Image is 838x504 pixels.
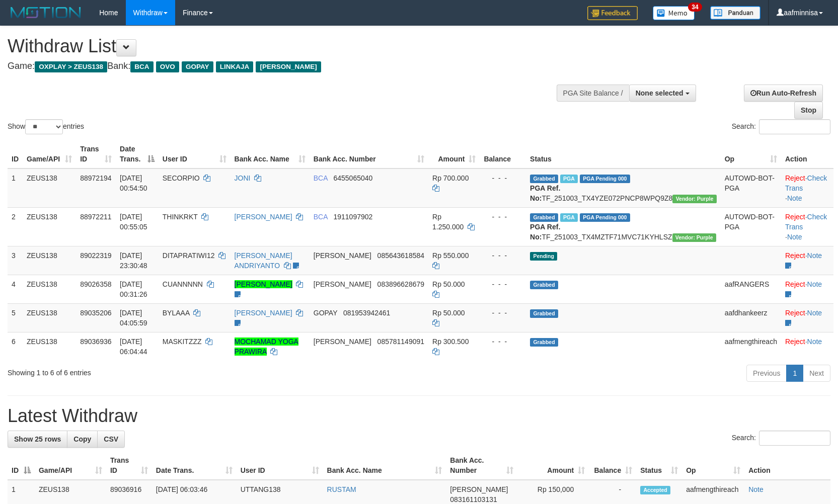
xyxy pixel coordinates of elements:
span: BCA [130,61,153,72]
div: - - - [484,308,522,318]
th: Date Trans.: activate to sort column descending [116,140,159,169]
span: [PERSON_NAME] [256,61,321,72]
td: TF_251003_TX4MZTF71MVC71KYHLSZ [526,207,721,246]
span: None selected [636,89,683,97]
td: · [781,303,833,332]
a: Next [803,365,830,382]
span: OVO [156,61,179,72]
a: Note [807,280,822,288]
span: Grabbed [530,309,558,318]
th: Date Trans.: activate to sort column ascending [152,451,237,480]
th: Op: activate to sort column ascending [721,140,781,169]
h1: Latest Withdraw [8,406,830,426]
div: - - - [484,337,522,347]
a: RUSTAM [327,485,356,493]
span: Copy 083896628679 to clipboard [377,280,424,288]
span: Rp 300.500 [432,338,469,346]
a: CSV [97,431,125,448]
span: [DATE] 04:05:59 [120,309,147,327]
div: PGA Site Balance / [557,85,629,102]
span: Marked by aafnoeunsreypich [560,175,578,183]
a: Note [748,485,764,493]
th: User ID: activate to sort column ascending [159,140,231,169]
span: GOPAY [182,61,213,72]
a: Note [787,194,802,202]
a: [PERSON_NAME] [235,213,292,221]
span: CUANNNNN [163,280,203,288]
span: [DATE] 00:31:26 [120,280,147,298]
th: Amount: activate to sort column ascending [428,140,480,169]
span: Grabbed [530,213,558,222]
h1: Withdraw List [8,36,549,56]
span: Rp 50.000 [432,280,465,288]
td: 5 [8,303,23,332]
a: MOCHAMAD YOGA PRAWIRA [235,338,298,356]
img: panduan.png [710,6,760,20]
th: Balance: activate to sort column ascending [589,451,636,480]
a: JONI [235,174,251,182]
a: Copy [67,431,98,448]
span: [DATE] 00:55:05 [120,213,147,231]
a: Reject [785,251,805,260]
div: Showing 1 to 6 of 6 entries [8,364,342,378]
span: [DATE] 23:30:48 [120,251,147,270]
h4: Game: Bank: [8,61,549,71]
span: BCA [314,213,328,221]
th: Action [744,451,830,480]
td: AUTOWD-BOT-PGA [721,169,781,208]
span: 88972194 [80,174,111,182]
td: ZEUS138 [23,246,76,275]
span: CSV [104,435,118,443]
span: [PERSON_NAME] [314,280,371,288]
span: Marked by aafnoeunsreypich [560,213,578,222]
th: Status: activate to sort column ascending [636,451,682,480]
span: 89036936 [80,338,111,346]
span: Show 25 rows [14,435,61,443]
th: Trans ID: activate to sort column ascending [76,140,116,169]
a: [PERSON_NAME] [235,280,292,288]
a: 1 [786,365,803,382]
td: · · [781,207,833,246]
span: 88972211 [80,213,111,221]
th: Bank Acc. Number: activate to sort column ascending [446,451,517,480]
span: [DATE] 06:04:44 [120,338,147,356]
span: Copy 081953942461 to clipboard [343,309,390,317]
select: Showentries [25,119,63,134]
td: aafmengthireach [721,332,781,361]
th: Game/API: activate to sort column ascending [35,451,106,480]
td: · · [781,169,833,208]
span: OXPLAY > ZEUS138 [35,61,107,72]
td: TF_251003_TX4YZE072PNCP8WPQ9Z8 [526,169,721,208]
td: · [781,332,833,361]
td: ZEUS138 [23,303,76,332]
span: LINKAJA [216,61,254,72]
span: DITAPRATIWI12 [163,251,215,260]
th: Action [781,140,833,169]
span: Copy 085643618584 to clipboard [377,251,424,260]
img: MOTION_logo.png [8,5,84,20]
th: Balance [480,140,526,169]
span: Grabbed [530,338,558,347]
td: aafRANGERS [721,275,781,303]
label: Show entries [8,119,84,134]
input: Search: [759,119,830,134]
span: 34 [688,3,702,12]
a: Reject [785,338,805,346]
span: Vendor URL: https://trx4.1velocity.biz [672,195,716,203]
span: Grabbed [530,175,558,183]
span: Rp 700.000 [432,174,469,182]
b: PGA Ref. No: [530,184,560,202]
td: ZEUS138 [23,275,76,303]
div: - - - [484,279,522,289]
img: Button%20Memo.svg [653,6,695,20]
span: BCA [314,174,328,182]
th: User ID: activate to sort column ascending [237,451,323,480]
span: Copy 6455065040 to clipboard [333,174,372,182]
span: Rp 550.000 [432,251,469,260]
b: PGA Ref. No: [530,223,560,241]
input: Search: [759,431,830,446]
span: [PERSON_NAME] [450,485,508,493]
span: 89022319 [80,251,111,260]
th: Amount: activate to sort column ascending [517,451,589,480]
th: Bank Acc. Name: activate to sort column ascending [323,451,446,480]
